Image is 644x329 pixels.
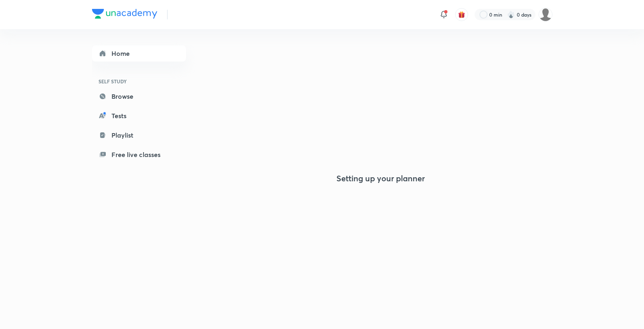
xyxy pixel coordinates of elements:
[92,146,186,163] a: Free live classes
[539,8,552,21] img: Ajit
[92,74,186,88] h6: SELF STUDY
[336,174,425,183] h4: Setting up your planner
[92,88,186,104] a: Browse
[92,108,186,124] a: Tests
[92,127,186,143] a: Playlist
[92,9,157,19] img: Company Logo
[92,45,186,62] a: Home
[455,8,468,21] button: avatar
[92,9,157,21] a: Company Logo
[507,11,515,19] img: streak
[458,11,465,18] img: avatar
